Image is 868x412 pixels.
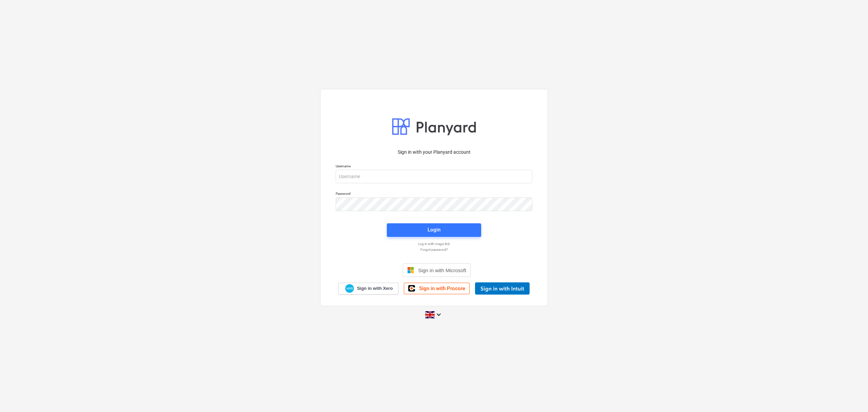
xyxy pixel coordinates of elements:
button: Login [387,223,481,237]
p: Username [336,164,532,170]
p: Password [336,191,532,197]
img: Xero logo [345,284,354,293]
a: Forgot password? [332,247,536,252]
a: Log in with magic link [332,242,536,246]
i: keyboard_arrow_down [435,311,443,319]
img: Microsoft logo [407,267,414,274]
a: Sign in with Procore [404,283,470,294]
a: Sign in with Xero [338,283,399,295]
p: Sign in with your Planyard account [336,149,532,156]
div: Login [428,225,440,234]
span: Sign in with Procore [419,285,465,292]
span: Sign in with Microsoft [418,267,466,273]
input: Username [336,170,532,183]
span: Sign in with Xero [357,285,393,292]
